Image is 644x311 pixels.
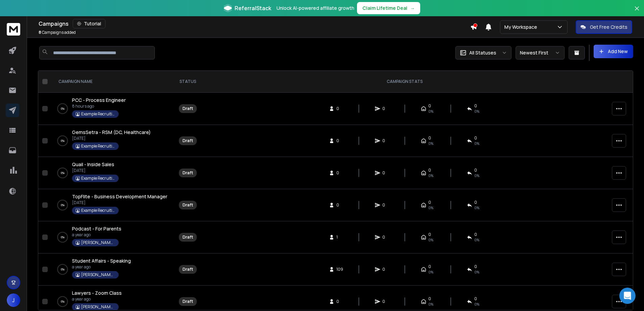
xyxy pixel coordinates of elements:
[81,176,115,181] p: Example Recruiting
[576,20,632,34] button: Get Free Credits
[516,46,565,60] button: Newest First
[183,138,193,143] div: Draft
[474,232,477,237] span: 0
[428,168,431,173] span: 0
[50,93,174,125] td: 0%PCC - Process Engineer8 hours agoExample Recruiting
[72,104,126,109] p: 8 hours ago
[428,232,431,237] span: 0
[336,106,343,111] span: 0
[428,200,431,205] span: 0
[428,205,433,210] span: 0%
[336,267,343,272] span: 109
[474,269,479,275] span: 0%
[39,29,41,35] span: 8
[474,168,477,173] span: 0
[61,266,65,273] p: 0 %
[81,240,115,245] p: [PERSON_NAME] Shit
[336,299,343,304] span: 0
[50,71,174,93] th: CAMPAIGN NAME
[81,111,115,117] p: Example Recruiting
[81,272,115,277] p: [PERSON_NAME] Shit
[39,19,470,28] div: Campaigns
[382,235,389,240] span: 0
[336,202,343,208] span: 0
[474,296,477,302] span: 0
[183,106,193,111] div: Draft
[72,161,114,168] a: Quail - Inside Sales
[336,138,343,143] span: 0
[336,170,343,176] span: 0
[72,193,167,200] a: TopFlite - Business Development Manager
[410,5,415,12] span: →
[382,106,389,111] span: 0
[474,141,479,146] span: 0%
[72,168,119,173] p: [DATE]
[61,202,65,208] p: 0 %
[183,267,193,272] div: Draft
[474,173,479,178] span: 0%
[201,71,608,93] th: CAMPAIGN STATS
[474,109,479,114] span: 0%
[382,299,389,304] span: 0
[474,302,479,307] span: 0%
[72,296,122,302] p: a year ago
[235,4,271,12] span: ReferralStack
[428,269,433,275] span: 0%
[183,299,193,304] div: Draft
[50,189,174,221] td: 0%TopFlite - Business Development Manager[DATE]Example Recruiting
[81,304,115,310] p: [PERSON_NAME] Shit
[61,298,65,305] p: 0 %
[474,200,477,205] span: 0
[590,24,627,30] p: Get Free Credits
[72,97,126,104] a: PCC - Process Engineer
[61,137,65,144] p: 0 %
[7,293,20,307] button: J
[277,5,354,12] p: Unlock AI-powered affiliate growth
[72,232,121,238] p: a year ago
[174,71,201,93] th: STATUS
[428,302,433,307] span: 0%
[183,170,193,176] div: Draft
[474,103,477,109] span: 0
[428,173,433,178] span: 0%
[81,208,115,213] p: Example Recruiting
[428,103,431,109] span: 0
[619,288,636,304] div: Open Intercom Messenger
[81,143,115,149] p: Example Recruiting
[50,221,174,253] td: 0%Podcast - For Parentsa year ago[PERSON_NAME] Shit
[72,129,151,136] a: GemsSetra - RSM (DC, Healthcare)
[428,296,431,302] span: 0
[183,202,193,208] div: Draft
[469,49,496,56] p: All Statuses
[382,267,389,272] span: 0
[428,109,433,114] span: 0%
[72,136,151,141] p: [DATE]
[72,225,121,232] a: Podcast - For Parents
[428,264,431,269] span: 0
[428,237,433,243] span: 0%
[382,202,389,208] span: 0
[474,264,477,269] span: 0
[61,105,65,112] p: 0 %
[61,170,65,176] p: 0 %
[474,205,479,210] span: 0%
[382,170,389,176] span: 0
[183,235,193,240] div: Draft
[474,135,477,141] span: 0
[61,234,65,241] p: 0 %
[50,125,174,157] td: 0%GemsSetra - RSM (DC, Healthcare)[DATE]Example Recruiting
[633,4,641,20] button: Close banner
[72,200,167,205] p: [DATE]
[382,138,389,143] span: 0
[72,290,122,296] a: Lawyers - Zoom Class
[504,24,540,30] p: My Workspace
[72,258,131,264] a: Student Affairs - Speaking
